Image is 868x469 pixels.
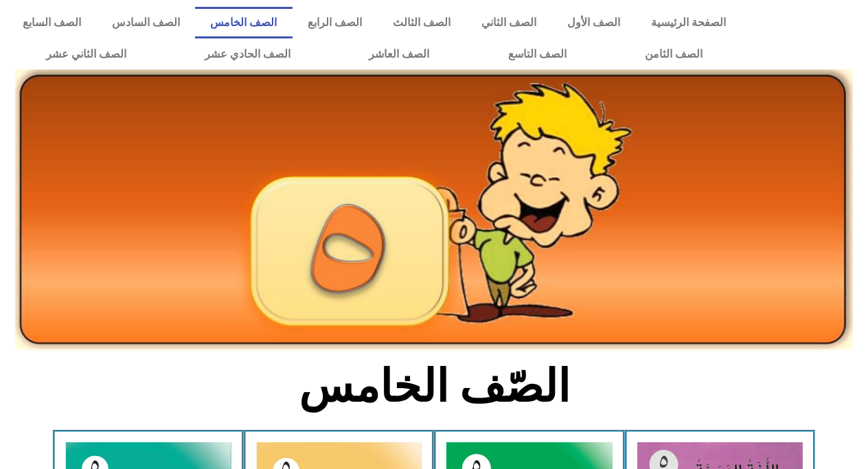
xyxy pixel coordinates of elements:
[330,38,468,70] a: الصف العاشر
[552,7,636,38] a: الصف الأول
[468,38,605,70] a: الصف التاسع
[96,7,195,38] a: الصف السادس
[207,360,661,413] h2: الصّف الخامس
[7,7,96,38] a: الصف السابع
[165,38,330,70] a: الصف الحادي عشر
[378,7,466,38] a: الصف الثالث
[195,7,293,38] a: الصف الخامس
[293,7,378,38] a: الصف الرابع
[7,38,165,70] a: الصف الثاني عشر
[466,7,552,38] a: الصف الثاني
[606,38,742,70] a: الصف الثامن
[636,7,742,38] a: الصفحة الرئيسية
